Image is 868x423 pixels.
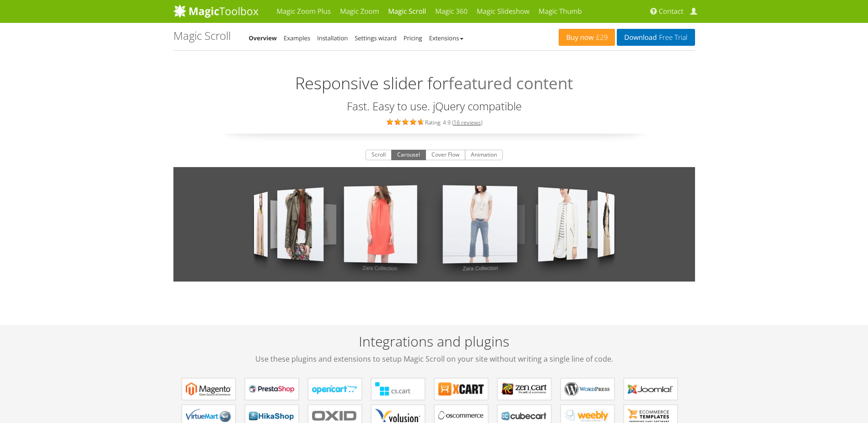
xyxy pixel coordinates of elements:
a: Magic Scroll for X-Cart [434,378,488,400]
span: featured content [448,71,573,96]
b: Magic Scroll for X-Cart [438,382,484,396]
button: Scroll [366,150,392,161]
h2: Integrations and plugins [173,334,695,364]
a: Magic Scroll for CS-Cart [371,378,425,400]
a: Overview [249,34,277,42]
b: Magic Scroll for Weebly [565,409,610,423]
a: Pricing [404,34,422,42]
a: Magic Scroll for Zen Cart [497,378,551,400]
a: Settings wizard [355,34,397,42]
button: Cover Flow [426,150,465,161]
span: Free Trial [657,34,687,41]
a: 16 reviews [453,119,481,126]
span: Contact [659,7,684,16]
b: Magic Scroll for PrestaShop [249,382,295,396]
h2: Responsive slider for [173,62,695,96]
a: Magic Scroll for WordPress [561,378,615,400]
span: Zara Collection [362,263,397,275]
a: Magic Scroll for Magento [182,378,236,400]
a: Magic Scroll for PrestaShop [245,378,299,400]
a: Examples [284,34,310,42]
b: Magic Scroll for Magento [186,382,232,396]
a: Buy now£29 [559,29,615,46]
b: Magic Scroll for HikaShop [249,409,295,423]
button: Carousel [391,150,426,161]
b: Magic Scroll for OXID [312,409,358,423]
button: Animation [465,150,503,161]
b: Magic Scroll for Joomla [628,382,674,396]
b: Magic Scroll for CubeCart [501,409,547,423]
b: Magic Scroll for WordPress [565,382,610,396]
a: Magic Scroll for OpenCart [308,378,362,400]
span: £29 [594,34,608,41]
b: Magic Scroll for CS-Cart [375,382,421,396]
b: Magic Scroll for VirtueMart [186,409,232,423]
span: Use these plugins and extensions to setup Magic Scroll on your site without writing a single line... [173,353,695,364]
a: Extensions [429,34,464,42]
b: Magic Scroll for Zen Cart [501,382,547,396]
span: Zara Collection [463,263,498,275]
b: Magic Scroll for ecommerce Templates [628,409,674,423]
b: Magic Scroll for Volusion [375,409,421,423]
b: Magic Scroll for osCommerce [438,409,484,423]
h3: Fast. Easy to use. jQuery compatible [173,100,695,112]
a: Magic Scroll for Joomla [624,378,678,400]
b: Magic Scroll for OpenCart [312,382,358,396]
a: DownloadFree Trial [617,29,695,46]
a: Installation [317,34,348,42]
h1: Magic Scroll [173,30,231,42]
img: MagicToolbox.com - Image tools for your website [173,4,259,18]
div: Rating: 4.9 ( ) [173,117,695,127]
